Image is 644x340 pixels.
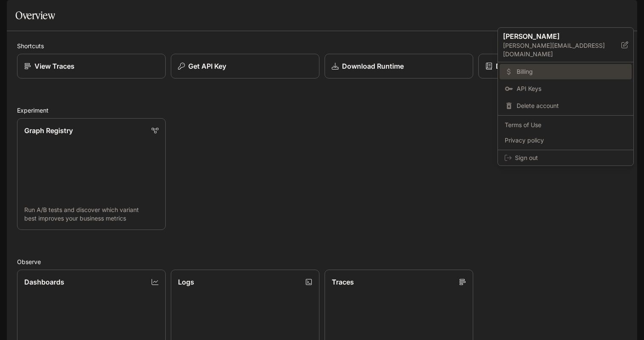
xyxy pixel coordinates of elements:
a: Privacy policy [500,133,632,148]
a: API Keys [500,81,632,96]
span: Sign out [515,154,627,162]
span: Billing [517,67,627,76]
a: Terms of Use [500,117,632,133]
span: Terms of Use [505,121,627,129]
div: Delete account [500,98,632,113]
span: API Keys [517,84,627,93]
span: Privacy policy [505,136,627,145]
a: Billing [500,64,632,79]
div: [PERSON_NAME][PERSON_NAME][EMAIL_ADDRESS][DOMAIN_NAME] [498,28,633,62]
span: Delete account [517,102,627,110]
div: Sign out [498,150,633,166]
p: [PERSON_NAME][EMAIL_ADDRESS][DOMAIN_NAME] [503,41,621,58]
p: [PERSON_NAME] [503,31,608,41]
